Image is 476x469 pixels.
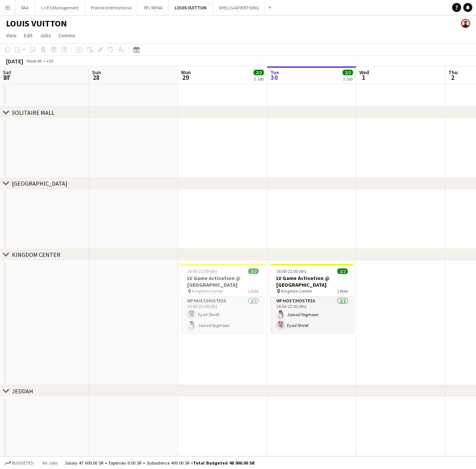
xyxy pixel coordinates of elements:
button: RAA [15,0,35,15]
span: Tue [270,69,279,76]
span: Total Budgeted 48 000.00 SR [193,460,255,466]
span: 1 Role [248,288,259,294]
span: 16:00-22:00 (6h) [276,268,306,274]
button: PFL MENA [138,0,169,15]
div: 1 Job [254,76,264,82]
span: Edit [24,32,32,39]
div: Salary 47 600.00 SR + Expenses 0.00 SR + Subsistence 400.00 SR = [65,460,255,466]
div: 1 Job [343,76,353,82]
button: SHELLS ADVERTISING [213,0,265,15]
span: 1 Role [337,288,348,294]
span: Kingdom Center [281,288,312,294]
div: [GEOGRAPHIC_DATA] [12,180,67,188]
h3: LV Game Activation @ [GEOGRAPHIC_DATA] [270,275,354,288]
span: Sat [3,69,11,76]
button: LOUIS VUITTON [169,0,213,15]
span: Kingdom Center [192,288,223,294]
app-user-avatar: Kenan Tesfaselase [461,19,470,28]
span: Jobs [40,32,51,39]
button: Proline Interntational [85,0,138,15]
span: View [6,32,16,39]
span: Mon [181,69,191,76]
span: All jobs [41,460,59,466]
h1: LOUIS VUITTON [6,18,67,29]
span: 29 [180,73,191,82]
span: 30 [269,73,279,82]
span: Week 40 [25,58,43,64]
span: 16:00-22:00 (6h) [187,268,217,274]
span: Comms [59,32,75,39]
div: [DATE] [6,57,23,65]
span: 2/2 [248,268,259,274]
div: KINGDOM CENTER [12,251,60,258]
span: 2/2 [337,268,348,274]
app-job-card: 16:00-22:00 (6h)2/2LV Game Activation @ [GEOGRAPHIC_DATA] Kingdom Center1 RoleVIP Host/Hostess2/2... [181,264,265,333]
div: +03 [46,58,53,64]
app-job-card: 16:00-22:00 (6h)2/2LV Game Activation @ [GEOGRAPHIC_DATA] Kingdom Center1 RoleVIP Host/Hostess2/2... [270,264,354,333]
a: Jobs [37,31,54,40]
span: 28 [91,73,101,82]
span: Sun [92,69,101,76]
div: JEDDAH [12,387,33,395]
span: 1 [358,73,369,82]
a: View [3,31,19,40]
span: Budgeted [12,460,34,466]
h3: LV Game Activation @ [GEOGRAPHIC_DATA] [181,275,265,288]
div: SOLITAIRE MALL [12,109,54,116]
button: Budgeted [4,459,35,467]
app-card-role: VIP Host/Hostess2/216:00-22:00 (6h)Jawad YagmowrEyad Shiref [270,297,354,333]
app-card-role: VIP Host/Hostess2/216:00-22:00 (6h)Eyad ShirefJawad Yagmowr [181,297,265,333]
a: Comms [56,31,78,40]
span: 2/2 [343,70,353,75]
span: Wed [359,69,369,76]
button: L.I.P.S Management [35,0,85,15]
span: 27 [2,73,11,82]
span: 2 [447,73,458,82]
a: Edit [21,31,35,40]
span: Thu [448,69,458,76]
span: 2/2 [253,70,264,75]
